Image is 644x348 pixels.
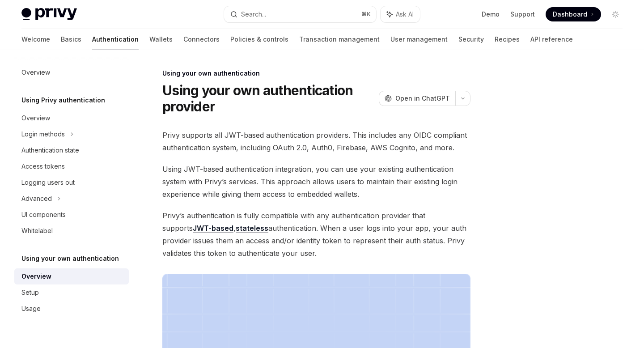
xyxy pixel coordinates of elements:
[61,29,81,50] a: Basics
[396,10,414,19] span: Ask AI
[381,6,420,22] button: Ask AI
[21,29,50,50] a: Welcome
[21,145,79,156] div: Authentication state
[162,82,375,115] h1: Using your own authentication provider
[224,6,376,22] button: Search...⌘K
[553,10,587,19] span: Dashboard
[162,129,470,154] span: Privy supports all JWT-based authentication providers. This includes any OIDC compliant authentic...
[14,301,129,317] a: Usage
[241,9,266,20] div: Search...
[21,303,41,314] div: Usage
[21,113,50,123] div: Overview
[21,161,65,172] div: Access tokens
[14,142,129,158] a: Authentication state
[14,223,129,239] a: Whitelabel
[193,224,233,233] a: JWT-based
[14,64,129,81] a: Overview
[21,253,119,264] h5: Using your own authentication
[236,224,268,233] a: stateless
[546,7,601,21] a: Dashboard
[149,29,173,50] a: Wallets
[21,209,66,220] div: UI components
[21,271,51,282] div: Overview
[14,207,129,223] a: UI components
[21,225,53,236] div: Whitelabel
[390,29,448,50] a: User management
[530,29,573,50] a: API reference
[21,177,75,188] div: Logging users out
[162,69,470,78] div: Using your own authentication
[14,158,129,174] a: Access tokens
[21,193,52,204] div: Advanced
[14,174,129,191] a: Logging users out
[21,95,105,106] h5: Using Privy authentication
[21,129,65,140] div: Login methods
[183,29,220,50] a: Connectors
[510,10,535,19] a: Support
[21,67,50,78] div: Overview
[608,7,623,21] button: Toggle dark mode
[458,29,484,50] a: Security
[21,287,39,298] div: Setup
[21,8,77,21] img: light logo
[14,268,129,284] a: Overview
[92,29,139,50] a: Authentication
[379,91,455,106] button: Open in ChatGPT
[482,10,500,19] a: Demo
[299,29,380,50] a: Transaction management
[361,11,371,18] span: ⌘ K
[162,209,470,259] span: Privy’s authentication is fully compatible with any authentication provider that supports , authe...
[495,29,520,50] a: Recipes
[162,163,470,200] span: Using JWT-based authentication integration, you can use your existing authentication system with ...
[395,94,450,103] span: Open in ChatGPT
[14,284,129,301] a: Setup
[230,29,288,50] a: Policies & controls
[14,110,129,126] a: Overview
